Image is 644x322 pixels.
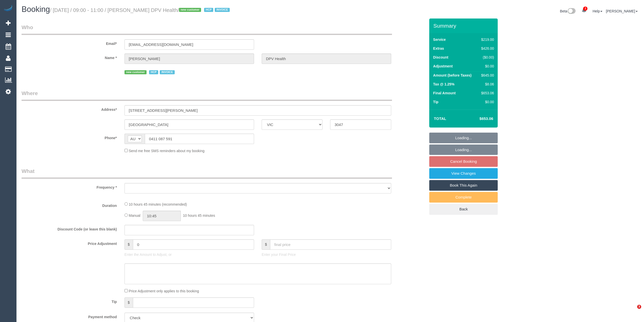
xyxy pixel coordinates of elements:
p: Enter your Final Price [262,252,391,257]
label: Adjustment [433,64,453,69]
div: $8.06 [479,82,494,87]
div: $426.00 [479,46,494,51]
span: new customer [124,70,147,74]
a: Beta [560,9,576,13]
a: View Changes [429,168,498,179]
label: Frequency * [18,183,121,190]
span: HCP [149,70,158,74]
input: First Name* [124,53,254,64]
input: Email* [124,39,254,50]
span: Send me free SMS reminders about my booking [129,149,205,153]
label: Tax @ 1.25% [433,82,454,87]
iframe: Intercom live chat [627,305,639,317]
img: New interface [567,8,576,15]
div: $0.00 [479,64,494,69]
span: 2 [583,7,587,11]
div: $219.00 [479,37,494,42]
span: 10 hours 45 minutes (recommended) [129,202,187,206]
label: Phone* [18,134,121,140]
div: $645.00 [479,73,494,78]
label: Discount [433,55,448,60]
label: Tip [18,297,121,304]
h4: $653.06 [464,117,493,121]
label: Duration [18,201,121,208]
div: ($0.00) [479,55,494,60]
input: Post Code* [330,119,391,130]
label: Email* [18,39,121,46]
span: $ [124,239,133,250]
span: 3 [637,305,641,309]
input: Suburb* [124,119,254,130]
a: [PERSON_NAME] [606,9,638,13]
a: Back [429,204,498,214]
input: Phone* [145,134,254,144]
label: Name * [18,53,121,60]
img: Automaid Logo [3,5,13,12]
label: Address* [18,105,121,112]
span: $ [124,297,133,308]
span: INVOICE [215,8,229,12]
label: Final Amount [433,91,456,96]
label: Price Adjustment [18,239,121,246]
span: Manual [129,213,140,218]
div: $653.06 [479,91,494,96]
a: 2 [579,5,589,16]
input: Last Name* [262,53,391,64]
span: Booking [22,5,50,14]
h3: Summary [433,23,495,29]
div: $0.00 [479,99,494,104]
strong: Total [434,116,446,121]
label: Service [433,37,446,42]
span: / [177,7,231,13]
span: new customer [179,8,201,12]
a: Book This Again [429,180,498,191]
span: Price Adjustment only applies to this booking [129,289,199,293]
label: Tip [433,99,438,104]
label: Payment method [18,313,121,319]
label: Extras [433,46,444,51]
span: INVOICE [160,70,174,74]
legend: What [22,167,392,179]
input: final price [270,239,391,250]
legend: Where [22,90,392,101]
span: HCP [204,8,213,12]
span: $ [262,239,270,250]
p: Enter the Amount to Adjust, or [124,252,254,257]
legend: Who [22,24,392,35]
label: Discount Code (or leave this blank) [18,225,121,232]
span: 10 hours 45 minutes [183,213,215,218]
label: Amount (before Taxes) [433,73,471,78]
a: Help [593,9,602,13]
small: / [DATE] / 09:00 - 11:00 / [PERSON_NAME] DPV Health [50,7,231,13]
